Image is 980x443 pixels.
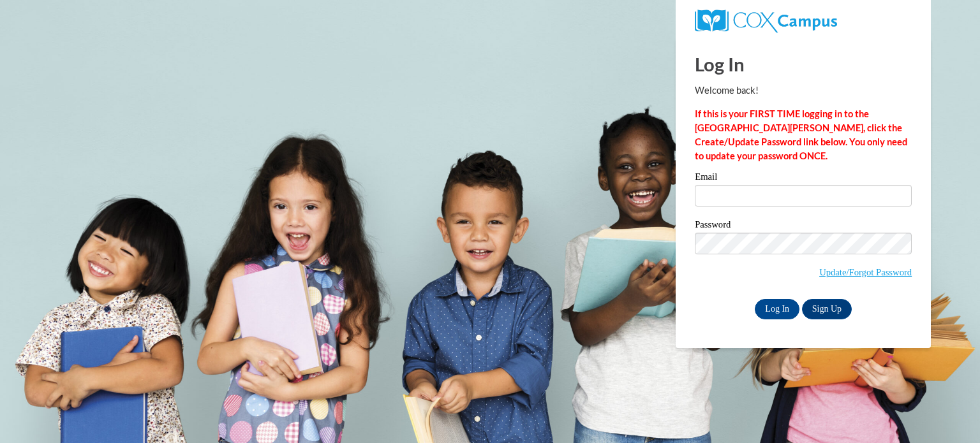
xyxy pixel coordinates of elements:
[802,299,852,319] a: Sign Up
[695,84,912,98] p: Welcome back!
[695,108,907,161] strong: If this is your FIRST TIME logging in to the [GEOGRAPHIC_DATA][PERSON_NAME], click the Create/Upd...
[695,220,912,233] label: Password
[819,267,912,277] a: Update/Forgot Password
[695,15,837,25] a: COX Campus
[755,299,799,319] input: Log In
[695,10,837,33] img: COX Campus
[695,51,912,77] h1: Log In
[695,172,912,185] label: Email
